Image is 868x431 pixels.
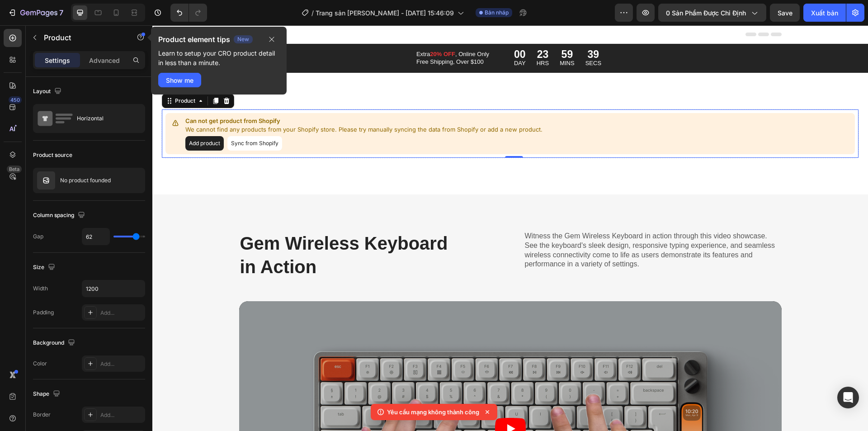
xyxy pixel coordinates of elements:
div: Size [33,261,57,274]
button: Add product [33,111,71,125]
iframe: Khu vực thiết kế [152,25,868,431]
div: 00 [362,24,373,34]
p: Can not get product from Shopify [33,91,390,100]
font: 450 [10,97,20,103]
button: 0 sản phẩm được chỉ định [658,4,766,22]
div: Shape [33,388,62,400]
div: Border [33,411,51,419]
button: Xuất bản [803,4,846,22]
p: SECS [433,34,449,42]
p: HRS [384,34,396,42]
div: Width [33,284,48,293]
button: 7 [4,4,67,22]
font: / [311,9,314,17]
p: Witness the Gem Wireless Keyboard in action through this video showcase. See the keyboard's sleek... [373,206,628,244]
p: Extra , Online Only Free Shipping, Over $100 [264,25,343,41]
p: Advanced [89,56,120,65]
div: Gap [33,232,43,241]
h2: Gem Wireless Keyboard in Action [87,205,311,254]
div: Padding [33,308,54,317]
font: Trang sản [PERSON_NAME] - [DATE] 15:46:09 [316,9,454,17]
strong: 20% OFF [278,25,303,32]
p: DAY [362,34,373,42]
div: Mở Intercom Messenger [837,387,859,408]
input: Auto [82,280,145,297]
div: Hoàn tác/Làm lại [170,4,207,22]
div: Color [33,360,47,368]
span: Save [778,9,793,17]
p: Settings [45,56,70,65]
p: No product founded [60,177,111,184]
div: Add... [100,360,143,368]
font: 0 sản phẩm được chỉ định [666,9,746,17]
font: Yêu cầu mạng không thành công [387,408,479,416]
p: We cannot find any products from your Shopify store. Please try manually syncing the data from Sh... [33,100,390,109]
font: Beta [9,166,19,172]
p: Product [44,32,121,43]
div: Product [21,71,45,80]
div: Background [33,337,77,349]
div: Add... [100,411,143,419]
div: Add... [100,309,143,317]
p: MINS [407,34,422,42]
font: Xuất bản [811,9,838,17]
button: Sync from Shopify [75,111,130,125]
div: Column spacing [33,209,87,222]
button: Play [343,393,373,414]
div: Product source [33,151,72,159]
div: 39 [433,24,449,34]
img: no image transparent [37,171,55,189]
div: 23 [384,24,396,34]
div: 59 [407,24,422,34]
button: Save [770,4,800,22]
input: Auto [82,228,109,245]
font: Bản nháp [485,9,509,16]
div: Layout [33,85,63,98]
font: 7 [59,8,63,17]
div: Horizontal [77,108,132,129]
